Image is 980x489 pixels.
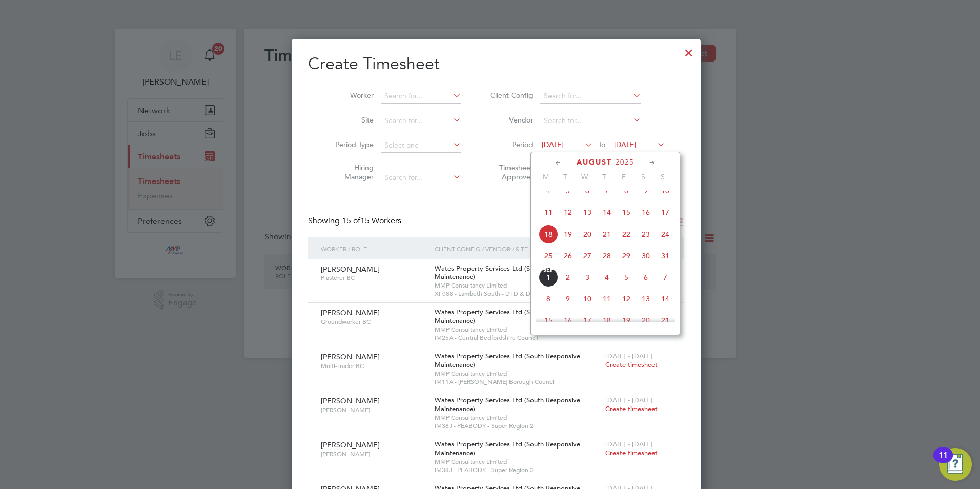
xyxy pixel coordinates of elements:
span: 5 [617,268,636,287]
input: Select one [381,138,461,153]
span: 27 [578,246,597,266]
span: 20 [578,225,597,244]
label: Period [487,140,533,149]
span: 16 [558,311,578,330]
span: [PERSON_NAME] [321,450,427,458]
input: Search for... [381,171,461,185]
span: 21 [656,311,675,330]
label: Worker [328,91,374,100]
span: [DATE] [614,140,636,149]
button: Open Resource Center, 11 new notifications [939,448,972,481]
span: IM11A - [PERSON_NAME] Borough Council [435,378,600,386]
span: IM25A - Central Bedfordshire Council [435,334,600,342]
span: 29 [617,246,636,266]
span: 10 [656,181,675,200]
span: 23 [636,225,656,244]
span: 26 [558,246,578,266]
span: W [575,172,595,181]
div: 11 [938,455,948,468]
span: 17 [578,311,597,330]
span: 18 [539,225,558,244]
span: MMP Consultancy Limited [435,458,600,466]
span: [PERSON_NAME] [321,396,380,405]
span: Wates Property Services Ltd (South Responsive Maintenance) [435,264,580,281]
span: 21 [597,225,617,244]
span: S [634,172,653,181]
span: Create timesheet [605,404,658,413]
span: 9 [558,289,578,309]
span: S [653,172,672,181]
input: Search for... [381,89,461,104]
span: 31 [656,246,675,266]
span: 11 [539,202,558,222]
span: 18 [597,311,617,330]
span: 20 [636,311,656,330]
span: 16 [636,202,656,222]
span: [PERSON_NAME] [321,352,380,361]
span: 10 [578,289,597,309]
span: T [556,172,575,181]
span: Multi-Trader BC [321,362,427,370]
label: Timesheet Approver [487,163,533,181]
span: Create timesheet [605,449,658,457]
span: 1 [539,268,558,287]
input: Search for... [540,89,641,104]
span: 30 [636,246,656,266]
span: Wates Property Services Ltd (South Responsive Maintenance) [435,352,580,369]
span: 7 [597,181,617,200]
label: Client Config [487,91,533,100]
span: 11 [597,289,617,309]
span: T [595,172,614,181]
span: Wates Property Services Ltd (South Responsive Maintenance) [435,396,580,413]
span: MMP Consultancy Limited [435,281,600,290]
div: Worker / Role [318,237,432,260]
span: 15 of [342,216,360,226]
input: Search for... [381,114,461,128]
span: 7 [656,268,675,287]
span: 22 [617,225,636,244]
span: [DATE] [542,140,564,149]
span: Groundworker BC [321,318,427,326]
span: 15 [539,311,558,330]
span: MMP Consultancy Limited [435,325,600,334]
span: Create timesheet [605,360,658,369]
span: [PERSON_NAME] [321,308,380,317]
span: 19 [617,311,636,330]
div: Client Config / Vendor / Site [432,237,603,260]
span: 5 [558,181,578,200]
h2: Create Timesheet [308,53,684,75]
span: 13 [636,289,656,309]
label: Site [328,115,374,125]
span: 13 [578,202,597,222]
span: 6 [636,268,656,287]
span: 9 [636,181,656,200]
input: Search for... [540,114,641,128]
span: MMP Consultancy Limited [435,370,600,378]
span: 4 [539,181,558,200]
span: 6 [578,181,597,200]
span: XF088 - Lambeth South - DTD & Disrepair [435,290,600,298]
span: 24 [656,225,675,244]
span: 19 [558,225,578,244]
span: [DATE] - [DATE] [605,396,652,404]
span: 28 [597,246,617,266]
span: M [536,172,556,181]
span: To [595,138,608,151]
span: [DATE] - [DATE] [605,440,652,449]
label: Period Type [328,140,374,149]
span: F [614,172,634,181]
span: 8 [539,289,558,309]
span: 15 [617,202,636,222]
span: IM38J - PEABODY - Super Region 2 [435,422,600,430]
span: [PERSON_NAME] [321,264,380,274]
span: 2025 [616,158,634,167]
span: 2 [558,268,578,287]
label: Hiring Manager [328,163,374,181]
span: MMP Consultancy Limited [435,414,600,422]
span: 14 [597,202,617,222]
span: Plasterer BC [321,274,427,282]
span: IM38J - PEABODY - Super Region 2 [435,466,600,474]
span: [DATE] - [DATE] [605,352,652,360]
span: 4 [597,268,617,287]
span: [PERSON_NAME] [321,440,380,450]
